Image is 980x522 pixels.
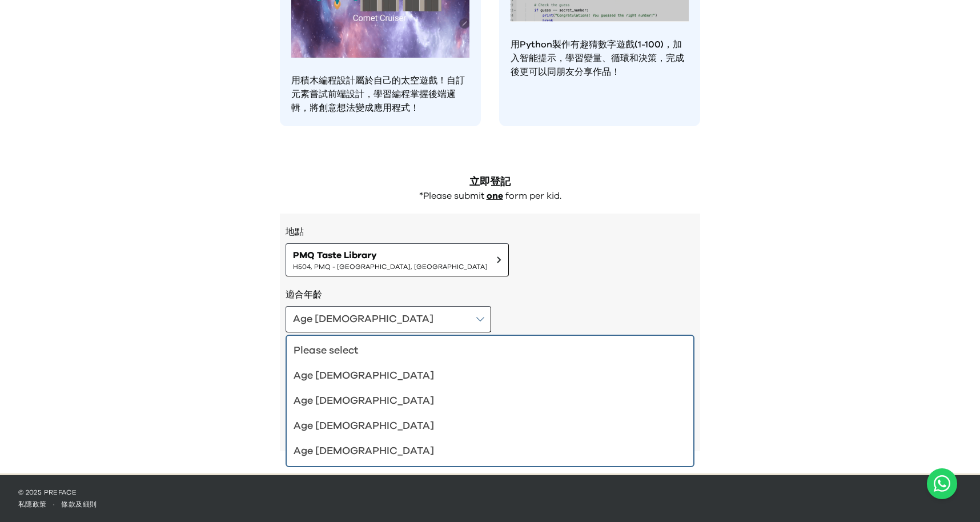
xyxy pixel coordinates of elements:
[286,335,694,467] ul: Age [DEMOGRAPHIC_DATA]
[280,174,700,190] h2: 立即登記
[293,262,488,271] span: H504, PMQ - [GEOGRAPHIC_DATA], [GEOGRAPHIC_DATA]
[294,393,673,409] div: Age [DEMOGRAPHIC_DATA]
[286,243,509,276] button: PMQ Taste LibraryH504, PMQ - [GEOGRAPHIC_DATA], [GEOGRAPHIC_DATA]
[286,306,491,332] button: Age [DEMOGRAPHIC_DATA]
[286,225,694,239] h3: 地點
[927,468,957,499] button: Open WhatsApp chat
[291,74,469,115] p: 用積木編程設計屬於自己的太空遊戲！自訂元素嘗試前端設計，學習編程掌握後端邏輯，將創意想法變成應用程式！
[46,501,61,508] span: ·
[286,288,694,302] h3: 適合年齡
[927,468,957,499] a: Chat with us on WhatsApp
[487,190,503,202] p: one
[294,368,673,384] div: Age [DEMOGRAPHIC_DATA]
[18,488,962,497] p: © 2025 Preface
[18,501,46,508] a: 私隱政策
[294,443,673,459] div: Age [DEMOGRAPHIC_DATA]
[294,418,673,434] div: Age [DEMOGRAPHIC_DATA]
[511,38,689,79] p: 用Python製作有趣猜數字遊戲(1-100)，加入智能提示，學習變量、循環和決策，完成後更可以同朋友分享作品！
[293,248,488,262] span: PMQ Taste Library
[280,190,700,202] div: *Please submit form per kid.
[293,311,433,327] div: Age [DEMOGRAPHIC_DATA]
[61,501,97,508] a: 條款及細則
[294,343,673,359] div: Please select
